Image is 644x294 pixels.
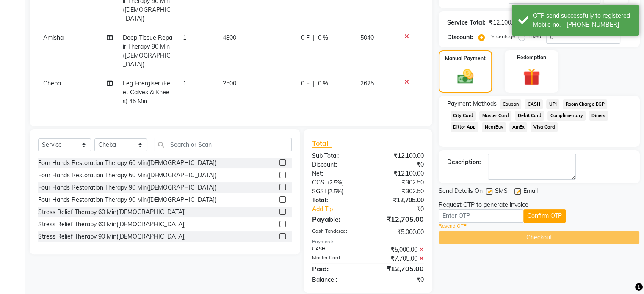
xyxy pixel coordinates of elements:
[517,54,546,61] label: Redemption
[43,34,64,41] span: Amisha
[306,275,368,284] div: Balance :
[306,214,368,224] div: Payable:
[43,80,61,87] span: Cheba
[439,201,528,209] div: Request OTP to generate invoice
[306,264,368,274] div: Paid:
[38,171,216,180] div: Four Hands Restoration Therapy 60 Min([DEMOGRAPHIC_DATA])
[509,122,527,132] span: AmEx
[495,187,508,197] span: SMS
[589,111,608,121] span: Diners
[368,151,430,160] div: ₹12,100.00
[368,178,430,187] div: ₹302.50
[329,179,342,186] span: 2.5%
[312,79,314,88] span: |
[318,79,328,88] span: 0 %
[306,160,368,169] div: Discount:
[445,55,486,62] label: Manual Payment
[368,160,430,169] div: ₹0
[306,151,368,160] div: Sub Total:
[531,122,558,132] span: Visa Card
[525,99,543,109] span: CASH
[439,187,483,197] span: Send Details On
[306,187,368,196] div: ( )
[38,220,186,229] div: Stress Relief Therapy 60 Min([DEMOGRAPHIC_DATA])
[301,33,309,42] span: 0 F
[223,80,236,87] span: 2500
[368,169,430,178] div: ₹12,100.00
[38,208,186,217] div: Stress Relief Therapy 60 Min([DEMOGRAPHIC_DATA])
[368,254,430,263] div: ₹7,705.00
[482,122,506,132] span: NearBuy
[223,34,236,41] span: 4800
[123,80,170,105] span: Leg Energiser (Feet Calves & Knees) 45 Min
[312,238,424,245] div: Payments
[447,158,481,167] div: Description:
[533,11,633,29] div: OTP send successfully to registered Mobile no. - 919842999900
[306,205,378,214] a: Add Tip
[38,232,186,241] div: Stress Relief Therapy 90 Min([DEMOGRAPHIC_DATA])
[123,34,172,68] span: Deep Tissue Repair Therapy 90 Min([DEMOGRAPHIC_DATA])
[360,34,374,41] span: 5040
[563,99,607,109] span: Room Charge EGP
[183,34,186,41] span: 1
[306,245,368,254] div: CASH
[447,33,473,42] div: Discount:
[447,18,486,27] div: Service Total:
[368,264,430,274] div: ₹12,705.00
[451,122,479,132] span: Dittor App
[318,33,328,42] span: 0 %
[518,66,545,88] img: _gift.svg
[451,111,476,121] span: City Card
[38,195,216,204] div: Four Hands Restoration Therapy 90 Min([DEMOGRAPHIC_DATA])
[523,187,538,197] span: Email
[489,18,519,27] div: ₹12,100.00
[329,188,342,195] span: 2.5%
[528,33,541,40] label: Fixed
[368,187,430,196] div: ₹302.50
[306,228,368,236] div: Cash Tendered:
[301,79,309,88] span: 0 F
[312,179,328,186] span: CGST
[306,196,368,205] div: Total:
[306,178,368,187] div: ( )
[360,80,374,87] span: 2625
[154,138,292,151] input: Search or Scan
[439,209,523,223] input: Enter OTP
[447,99,497,108] span: Payment Methods
[368,196,430,205] div: ₹12,705.00
[452,67,478,86] img: _cash.svg
[312,139,332,148] span: Total
[479,111,511,121] span: Master Card
[368,214,430,224] div: ₹12,705.00
[183,80,186,87] span: 1
[312,33,314,42] span: |
[488,33,515,40] label: Percentage
[378,205,430,214] div: ₹0
[368,275,430,284] div: ₹0
[515,111,544,121] span: Debit Card
[38,183,216,192] div: Four Hands Restoration Therapy 90 Min([DEMOGRAPHIC_DATA])
[38,159,216,168] div: Four Hands Restoration Therapy 60 Min([DEMOGRAPHIC_DATA])
[312,187,327,195] span: SGST
[368,228,430,236] div: ₹5,000.00
[523,209,566,223] button: Confirm OTP
[500,99,522,109] span: Coupon
[368,245,430,254] div: ₹5,000.00
[547,111,586,121] span: Complimentary
[306,254,368,263] div: Master Card
[546,99,559,109] span: UPI
[439,223,467,230] a: Resend OTP
[306,169,368,178] div: Net:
